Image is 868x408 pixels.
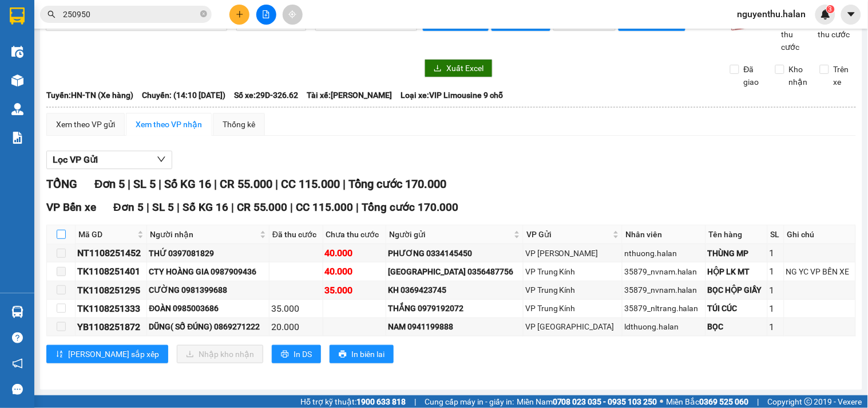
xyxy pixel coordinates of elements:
[325,246,384,260] div: 40.000
[149,320,267,333] div: DŨNG( SỐ ĐÚNG) 0869271222
[229,5,249,25] button: plus
[526,228,611,241] span: VP Gửi
[525,265,620,278] div: VP Trung Kính
[356,201,359,214] span: |
[76,262,147,281] td: TK1108251401
[56,350,64,359] span: sort-ascending
[325,283,384,297] div: 35.000
[660,399,664,404] span: ⚪️
[271,320,321,334] div: 20.000
[351,348,385,360] span: In biên lai
[77,246,145,260] div: NT1108251452
[288,10,296,18] span: aim
[149,265,267,278] div: CTY HOÀNG GIA 0987909436
[272,345,321,363] button: printerIn DS
[624,284,704,296] div: 35879_nvnam.halan
[149,247,267,260] div: THỨ 0397081829
[330,345,394,363] button: printerIn biên lai
[623,225,706,244] th: Nhân viên
[708,320,766,333] div: BỌC
[296,201,354,214] span: CC 115.000
[47,10,56,18] span: search
[401,89,503,101] span: Loại xe: VIP Limousine 9 chỗ
[12,384,23,395] span: message
[700,397,749,406] strong: 0369 525 060
[425,395,514,408] span: Cung cấp máy in - giấy in:
[11,103,23,115] img: warehouse-icon
[291,201,294,214] span: |
[76,281,147,300] td: TK1108251295
[425,59,493,77] button: downloadXuất Excel
[76,244,147,262] td: NT1108251452
[770,301,782,316] div: 1
[234,89,298,101] span: Số xe: 29D-326.62
[281,177,340,191] span: CC 115.000
[158,177,161,191] span: |
[11,306,23,318] img: warehouse-icon
[784,225,856,244] th: Ghi chú
[784,63,812,88] span: Kho nhận
[220,177,272,191] span: CR 55.000
[275,177,278,191] span: |
[94,177,125,191] span: Đơn 5
[46,201,96,214] span: VP Bến xe
[142,89,225,101] span: Chuyến: (14:10 [DATE])
[667,395,749,408] span: Miền Bắc
[152,201,174,214] span: SL 5
[339,350,347,359] span: printer
[294,348,312,360] span: In DS
[706,225,768,244] th: Tên hàng
[414,395,416,408] span: |
[283,5,303,25] button: aim
[362,201,459,214] span: Tổng cước 170.000
[524,281,623,300] td: VP Trung Kính
[128,177,130,191] span: |
[157,155,166,164] span: down
[829,5,833,13] span: 3
[177,345,263,363] button: downloadNhập kho nhận
[150,228,257,241] span: Người nhận
[343,177,346,191] span: |
[46,177,77,191] span: TỔNG
[269,225,323,244] th: Đã thu cước
[78,228,135,241] span: Mã GD
[388,320,521,333] div: NAM 0941199888
[136,118,202,131] div: Xem theo VP nhận
[739,63,767,88] span: Đã giao
[77,320,145,334] div: YB1108251872
[77,283,145,297] div: TK1108251295
[708,284,766,296] div: BỌC HỘP GIẦY
[821,9,831,19] img: icon-new-feature
[10,7,25,25] img: logo-vxr
[237,201,288,214] span: CR 55.000
[149,284,267,296] div: CƯỜNG 0981399688
[231,201,234,214] span: |
[624,247,704,260] div: nthuong.halan
[164,177,211,191] span: Số KG 16
[388,302,521,315] div: THẮNG 0979192072
[388,265,521,278] div: [GEOGRAPHIC_DATA] 0356487756
[56,118,115,131] div: Xem theo VP gửi
[768,225,784,244] th: SL
[12,332,23,343] span: question-circle
[177,201,180,214] span: |
[525,320,620,333] div: VP [GEOGRAPHIC_DATA]
[113,201,144,214] span: Đơn 5
[841,5,861,25] button: caret-down
[133,177,156,191] span: SL 5
[708,265,766,278] div: HỘP LK MT
[77,264,145,278] div: TK1108251401
[46,91,133,100] b: Tuyến: HN-TN (Xe hàng)
[389,228,512,241] span: Người gửi
[149,302,267,315] div: ĐOÀN 0985003686
[46,345,168,363] button: sort-ascending[PERSON_NAME] sắp xếp
[829,63,857,88] span: Trên xe
[12,358,23,369] span: notification
[770,264,782,278] div: 1
[262,10,270,18] span: file-add
[46,151,172,169] button: Lọc VP Gửi
[708,247,766,260] div: THÙNG MP
[525,247,620,260] div: VP [PERSON_NAME]
[770,246,782,260] div: 1
[804,398,812,406] span: copyright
